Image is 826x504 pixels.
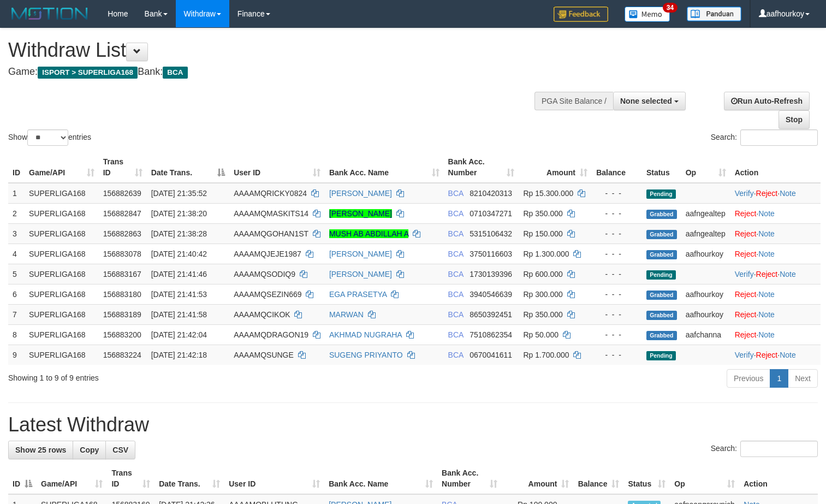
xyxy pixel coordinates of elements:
[154,463,224,494] th: Date Trans.: activate to sort column ascending
[523,351,569,359] span: Rp 1.700.000
[151,189,207,198] span: [DATE] 21:35:52
[234,351,294,359] span: AAAAMQSUNGE
[329,209,392,218] a: [PERSON_NAME]
[758,209,775,218] a: Note
[523,250,569,258] span: Rp 1.300.000
[646,210,677,219] span: Grabbed
[8,67,540,78] h4: Game: Bank:
[711,129,818,146] label: Search:
[448,209,463,218] span: BCA
[519,152,591,183] th: Amount: activate to sort column ascending
[470,189,512,198] span: Copy 8210420313 to clipboard
[103,310,141,319] span: 156883189
[646,290,677,300] span: Grabbed
[329,250,392,258] a: [PERSON_NAME]
[646,250,677,259] span: Grabbed
[151,290,207,299] span: [DATE] 21:41:53
[596,188,638,199] div: - - -
[735,330,757,339] a: Reject
[470,209,512,218] span: Copy 0710347271 to clipboard
[448,351,463,359] span: BCA
[596,349,638,360] div: - - -
[73,441,106,459] a: Copy
[724,92,810,110] a: Run Auto-Refresh
[99,152,147,183] th: Trans ID: activate to sort column ascending
[711,441,818,457] label: Search:
[25,183,99,204] td: SUPERLIGA168
[470,290,512,299] span: Copy 3940546639 to clipboard
[103,189,141,198] span: 156882639
[788,369,818,388] a: Next
[8,5,91,22] img: MOTION_logo.png
[25,324,99,345] td: SUPERLIGA168
[573,463,623,494] th: Balance: activate to sort column ascending
[25,304,99,324] td: SUPERLIGA168
[756,270,778,278] a: Reject
[642,152,681,183] th: Status
[735,229,757,238] a: Reject
[27,129,68,146] select: Showentries
[756,351,778,359] a: Reject
[770,369,788,388] a: 1
[329,270,392,278] a: [PERSON_NAME]
[502,463,574,494] th: Amount: activate to sort column ascending
[735,250,757,258] a: Reject
[470,270,512,278] span: Copy 1730139396 to clipboard
[596,269,638,280] div: - - -
[735,310,757,319] a: Reject
[596,228,638,239] div: - - -
[329,229,409,238] a: MUSH AB ABDILLAH A
[103,270,141,278] span: 156883167
[448,290,463,299] span: BCA
[613,92,686,110] button: None selected
[523,330,558,339] span: Rp 50.000
[780,189,796,198] a: Note
[470,310,512,319] span: Copy 8650392451 to clipboard
[105,441,135,459] a: CSV
[646,270,676,280] span: Pending
[730,324,821,345] td: ·
[234,330,308,339] span: AAAAMQDRAGON19
[103,351,141,359] span: 156883224
[646,331,677,340] span: Grabbed
[730,304,821,324] td: ·
[681,304,730,324] td: aafhourkoy
[534,92,613,110] div: PGA Site Balance /
[758,290,775,299] a: Note
[740,441,818,457] input: Search:
[8,324,25,345] td: 8
[596,309,638,320] div: - - -
[758,229,775,238] a: Note
[448,330,463,339] span: BCA
[25,152,99,183] th: Game/API: activate to sort column ascending
[448,270,463,278] span: BCA
[329,290,387,299] a: EGA PRASETYA
[234,270,295,278] span: AAAAMQSODIQ9
[740,129,818,146] input: Search:
[8,441,73,459] a: Show 25 rows
[8,244,25,264] td: 4
[681,152,730,183] th: Op: activate to sort column ascending
[8,223,25,244] td: 3
[103,290,141,299] span: 156883180
[151,351,207,359] span: [DATE] 21:42:18
[730,183,821,204] td: · ·
[470,330,512,339] span: Copy 7510862354 to clipboard
[38,67,138,79] span: ISPORT > SUPERLIGA168
[779,110,810,129] a: Stop
[229,152,325,183] th: User ID: activate to sort column ascending
[15,446,66,454] span: Show 25 rows
[620,97,672,105] span: None selected
[523,310,562,319] span: Rp 350.000
[234,250,301,258] span: AAAAMQJEJE1987
[163,67,187,79] span: BCA
[646,351,676,360] span: Pending
[470,351,512,359] span: Copy 0670041611 to clipboard
[103,209,141,218] span: 156882847
[329,330,402,339] a: AKHMAD NUGRAHA
[646,230,677,239] span: Grabbed
[554,7,608,22] img: Feedback.jpg
[780,270,796,278] a: Note
[735,189,754,198] a: Verify
[646,311,677,320] span: Grabbed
